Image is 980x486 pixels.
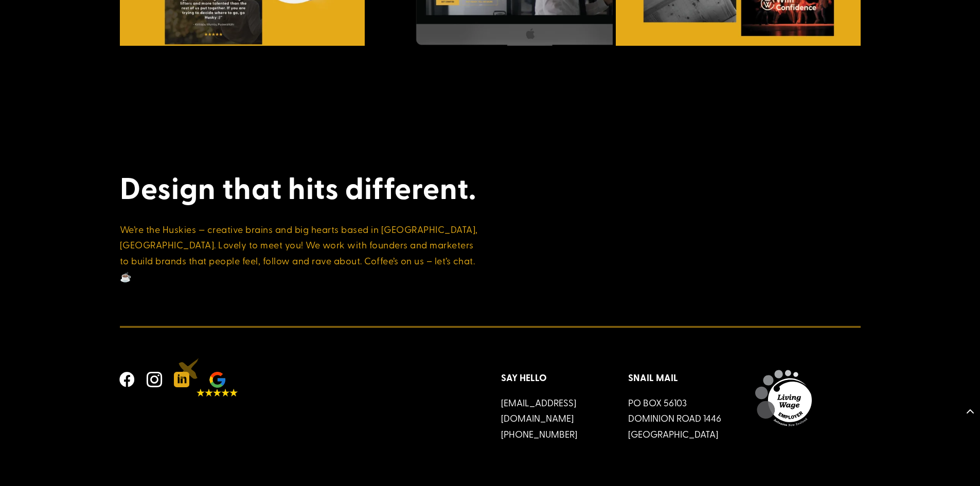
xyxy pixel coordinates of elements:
span:  [142,367,167,392]
span:  [115,367,139,392]
img: Husk is a Living Wage Employer [755,370,812,426]
a:  [115,367,142,392]
h2: Design that hits different. [120,170,479,211]
a: [EMAIL_ADDRESS][DOMAIN_NAME] [501,396,576,425]
span:  [169,367,194,392]
a:  [169,367,197,392]
a:  [142,367,169,392]
p: PO Box 56103 Dominion Road 1446 [GEOGRAPHIC_DATA] [628,395,733,442]
span: ☕️ [120,270,132,283]
p: We’re the Huskies — creative brains and big hearts based in [GEOGRAPHIC_DATA], [GEOGRAPHIC_DATA].... [120,222,479,284]
a: 5 stars on google [197,372,240,397]
a: [PHONE_NUMBER] [501,427,577,440]
strong: Say Hello [501,371,547,384]
img: 5 stars on google [197,372,238,397]
strong: Snail Mail [628,371,678,384]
